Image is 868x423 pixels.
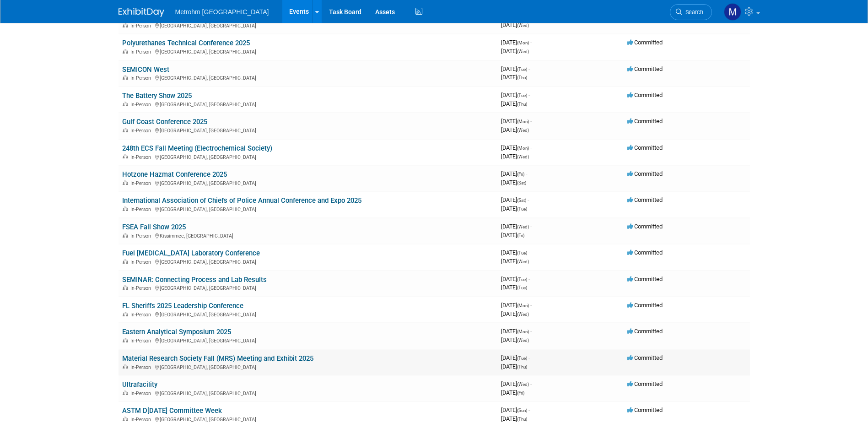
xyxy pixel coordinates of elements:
[530,223,532,230] span: -
[517,390,524,396] span: (Fri)
[501,415,527,422] span: [DATE]
[122,22,494,29] div: [GEOGRAPHIC_DATA], [GEOGRAPHIC_DATA]
[122,74,494,81] div: [GEOGRAPHIC_DATA], [GEOGRAPHIC_DATA]
[130,338,154,344] span: In-Person
[627,170,663,177] span: Committed
[517,382,529,387] span: (Wed)
[517,119,529,124] span: (Mon)
[670,4,712,20] a: Search
[501,284,527,291] span: [DATE]
[627,407,663,413] span: Committed
[501,100,527,107] span: [DATE]
[122,48,494,55] div: [GEOGRAPHIC_DATA], [GEOGRAPHIC_DATA]
[627,302,663,309] span: Committed
[501,249,530,256] span: [DATE]
[627,92,663,98] span: Committed
[501,276,530,282] span: [DATE]
[122,92,192,100] a: The Battery Show 2025
[517,356,527,361] span: (Tue)
[627,354,663,361] span: Committed
[122,389,494,396] div: [GEOGRAPHIC_DATA], [GEOGRAPHIC_DATA]
[517,233,524,238] span: (Fri)
[501,170,527,177] span: [DATE]
[123,49,128,54] img: In-Person Event
[123,128,128,132] img: In-Person Event
[501,389,524,396] span: [DATE]
[517,102,527,107] span: (Thu)
[130,206,154,212] span: In-Person
[501,223,532,230] span: [DATE]
[530,380,532,387] span: -
[517,198,526,203] span: (Sat)
[130,233,154,239] span: In-Person
[501,196,529,203] span: [DATE]
[530,39,532,46] span: -
[123,390,128,395] img: In-Person Event
[627,276,663,282] span: Committed
[130,285,154,291] span: In-Person
[528,249,530,256] span: -
[122,363,494,370] div: [GEOGRAPHIC_DATA], [GEOGRAPHIC_DATA]
[122,407,222,415] a: ASTM D[DATE] Committee Week
[130,259,154,265] span: In-Person
[517,23,529,28] span: (Wed)
[517,285,527,290] span: (Tue)
[122,196,361,205] a: International Association of Chiefs of Police Annual Conference and Expo 2025
[122,39,250,47] a: Polyurethanes Technical Conference 2025
[501,74,527,81] span: [DATE]
[517,93,527,98] span: (Tue)
[119,8,164,17] img: ExhibitDay
[530,302,532,309] span: -
[517,408,527,413] span: (Sun)
[122,179,494,186] div: [GEOGRAPHIC_DATA], [GEOGRAPHIC_DATA]
[130,417,154,423] span: In-Person
[530,144,532,151] span: -
[130,128,154,134] span: In-Person
[517,206,527,211] span: (Tue)
[122,354,313,363] a: Material Research Society Fall (MRS) Meeting and Exhibit 2025
[501,39,532,46] span: [DATE]
[123,23,128,27] img: In-Person Event
[123,364,128,369] img: In-Person Event
[501,126,529,133] span: [DATE]
[122,328,231,336] a: Eastern Analytical Symposium 2025
[517,224,529,229] span: (Wed)
[123,259,128,264] img: In-Person Event
[175,8,269,16] span: Metrohm [GEOGRAPHIC_DATA]
[517,75,527,80] span: (Thu)
[501,92,530,98] span: [DATE]
[501,118,532,125] span: [DATE]
[501,302,532,309] span: [DATE]
[130,364,154,370] span: In-Person
[122,310,494,318] div: [GEOGRAPHIC_DATA], [GEOGRAPHIC_DATA]
[130,390,154,396] span: In-Person
[122,380,157,389] a: Ultrafacility
[530,118,532,125] span: -
[517,259,529,264] span: (Wed)
[517,40,529,45] span: (Mon)
[122,170,227,179] a: Hotzone Hazmat Conference 2025
[123,312,128,316] img: In-Person Event
[526,170,527,177] span: -
[528,196,529,203] span: -
[501,153,529,160] span: [DATE]
[123,102,128,106] img: In-Person Event
[517,417,527,422] span: (Thu)
[627,249,663,256] span: Committed
[528,407,530,413] span: -
[122,65,169,74] a: SEMICON West
[517,312,529,317] span: (Wed)
[123,206,128,211] img: In-Person Event
[122,249,260,257] a: Fuel [MEDICAL_DATA] Laboratory Conference
[501,65,530,72] span: [DATE]
[501,144,532,151] span: [DATE]
[501,258,529,265] span: [DATE]
[528,92,530,98] span: -
[123,154,128,159] img: In-Person Event
[627,144,663,151] span: Committed
[517,338,529,343] span: (Wed)
[517,67,527,72] span: (Tue)
[528,65,530,72] span: -
[123,180,128,185] img: In-Person Event
[517,154,529,159] span: (Wed)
